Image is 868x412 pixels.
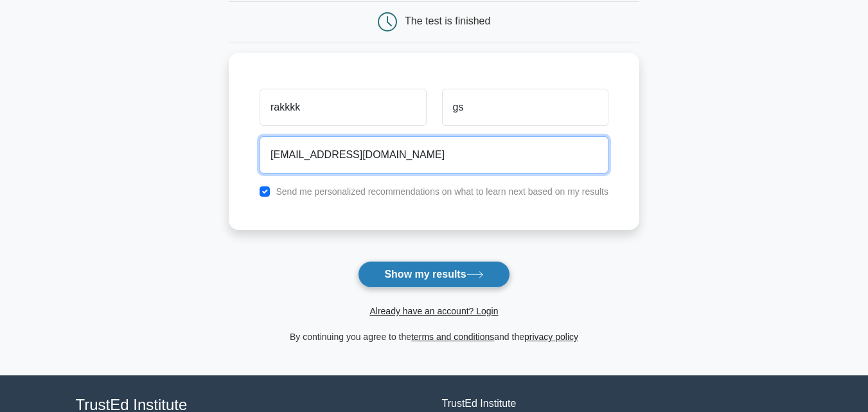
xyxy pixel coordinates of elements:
a: terms and conditions [411,332,494,342]
label: Send me personalized recommendations on what to learn next based on my results [276,186,608,197]
a: privacy policy [524,332,578,342]
a: Already have an account? Login [369,306,498,316]
input: Email [260,136,608,174]
input: First name [260,89,426,126]
div: The test is finished [405,15,490,26]
button: Show my results [358,261,509,288]
div: By continuing you agree to the and the [221,329,647,345]
input: Last name [442,89,608,126]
